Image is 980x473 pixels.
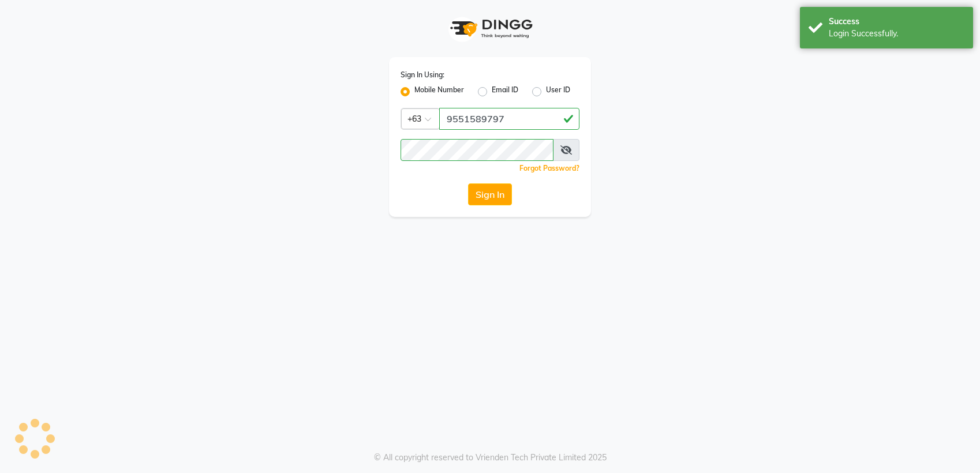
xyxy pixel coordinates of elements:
img: logo1.svg [444,12,536,46]
label: User ID [546,85,570,99]
label: Mobile Number [414,85,464,99]
div: Success [829,16,964,28]
a: Forgot Password? [519,164,579,172]
label: Email ID [492,85,518,99]
input: Username [401,139,553,161]
input: Username [439,108,579,130]
button: Sign In [468,183,512,205]
label: Sign In Using: [401,70,444,80]
div: Login Successfully. [829,28,964,40]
